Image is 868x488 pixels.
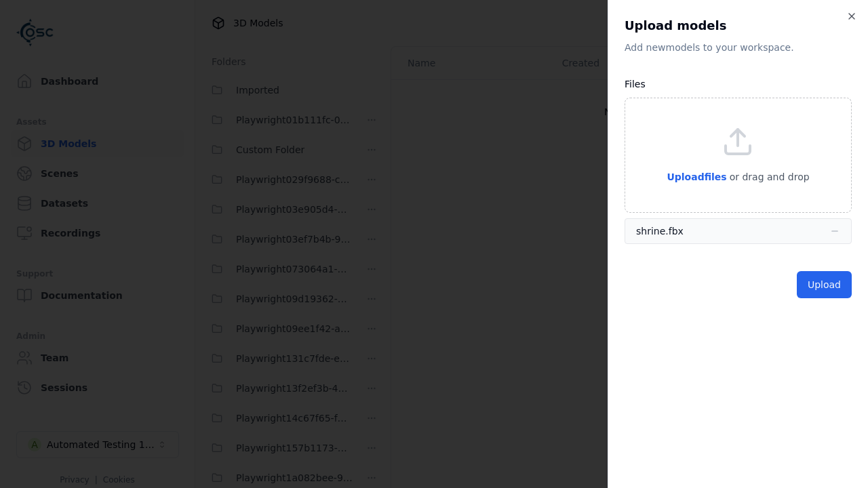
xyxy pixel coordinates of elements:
[727,169,810,185] p: or drag and drop
[797,271,852,298] button: Upload
[625,41,852,54] p: Add new model s to your workspace.
[625,79,646,89] label: Files
[636,224,684,238] div: shrine.fbx
[667,171,726,182] span: Upload files
[625,16,852,35] h2: Upload models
